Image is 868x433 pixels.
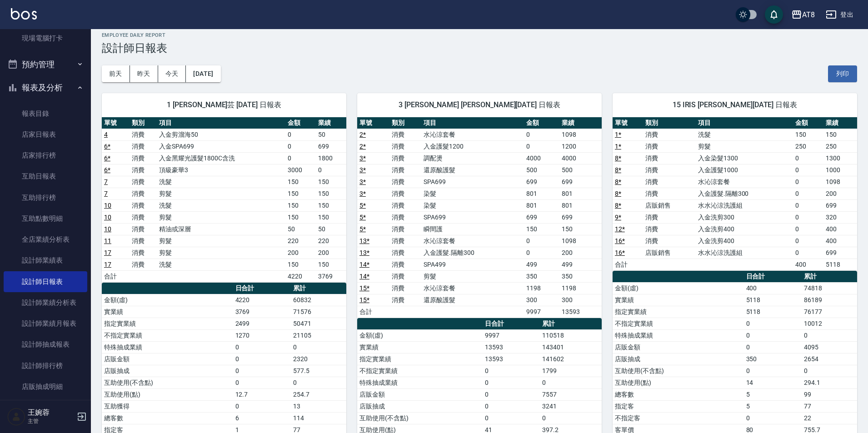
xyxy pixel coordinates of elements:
td: 0 [233,353,291,365]
td: 76177 [802,306,857,318]
td: 50471 [291,318,346,329]
td: 入金洗剪300 [696,211,793,223]
td: 0 [524,129,559,140]
td: 0 [540,377,602,388]
td: 消費 [389,294,422,306]
td: 400 [793,259,823,270]
td: 10012 [802,318,857,329]
td: 0 [285,129,316,140]
button: save [765,5,783,24]
th: 單號 [102,117,130,129]
th: 單號 [613,117,643,129]
td: 調配燙 [421,152,524,164]
td: 消費 [643,129,696,140]
td: 4000 [524,152,559,164]
a: 全店業績分析表 [4,229,87,250]
a: 設計師業績分析表 [4,292,87,313]
button: 登出 [822,6,857,23]
th: 累計 [291,283,346,294]
td: 消費 [130,140,157,152]
td: 入金護髮1200 [421,140,524,152]
td: 0 [793,235,823,247]
td: 消費 [389,176,422,188]
button: 今天 [158,65,186,82]
td: 消費 [389,259,422,270]
td: 實業績 [613,294,744,306]
td: 1198 [559,282,602,294]
td: 頂級豪華3 [157,164,285,176]
span: 1 [PERSON_NAME]芸 [DATE] 日報表 [113,100,335,109]
td: 消費 [130,223,157,235]
td: 0 [285,140,316,152]
td: 店販銷售 [643,247,696,259]
td: 還原酸護髮 [421,294,524,306]
a: 17 [104,261,111,268]
td: 洗髮 [157,176,285,188]
td: 200 [285,247,316,259]
td: 12.7 [233,388,291,400]
td: 0 [524,140,559,152]
td: 不指定實業績 [102,329,233,341]
td: 141602 [540,353,602,365]
a: 10 [104,225,111,233]
td: 0 [744,341,802,353]
td: 350 [744,353,802,365]
td: 消費 [643,223,696,235]
td: 0 [483,377,540,388]
button: AT8 [788,5,818,24]
td: 3769 [233,306,291,318]
td: 1198 [524,282,559,294]
a: 報表目錄 [4,103,87,124]
th: 項目 [157,117,285,129]
td: SPA699 [421,176,524,188]
td: 71576 [291,306,346,318]
td: 500 [524,164,559,176]
td: 699 [316,140,346,152]
td: 剪髮 [157,188,285,199]
td: 消費 [643,140,696,152]
td: 不指定實業績 [613,318,744,329]
td: 洗髮 [696,129,793,140]
td: 消費 [130,176,157,188]
td: 消費 [130,164,157,176]
td: 0 [285,152,316,164]
span: 15 IRIS [PERSON_NAME][DATE] 日報表 [624,100,846,109]
td: 577.5 [291,365,346,377]
a: 17 [104,249,111,256]
a: 11 [104,237,111,244]
td: 剪髮 [157,211,285,223]
a: 互助日報表 [4,166,87,187]
td: 消費 [130,129,157,140]
td: 水沁涼套餐 [421,282,524,294]
td: 合計 [357,306,389,318]
td: 剪髮 [696,140,793,152]
td: 互助使用(點) [102,388,233,400]
td: 50 [316,129,346,140]
td: 互助使用(不含點) [613,365,744,377]
td: 4000 [559,152,602,164]
td: 消費 [389,164,422,176]
td: 400 [744,282,802,294]
td: 入金染髮1300 [696,152,793,164]
td: 金額(虛) [357,329,483,341]
td: 入金黑耀光護髮1800C含洗 [157,152,285,164]
td: 0 [291,377,346,388]
table: a dense table [613,117,857,271]
a: 設計師業績月報表 [4,313,87,334]
td: 入金護髮.隔離300 [421,247,524,259]
td: 499 [524,259,559,270]
td: 150 [316,199,346,211]
table: a dense table [102,117,346,283]
td: 消費 [130,188,157,199]
a: 店販抽成明細 [4,376,87,397]
td: 4220 [285,270,316,282]
a: 10 [104,202,111,209]
td: SPA699 [421,211,524,223]
td: 入金剪溜海50 [157,129,285,140]
td: 0 [233,377,291,388]
td: 150 [285,199,316,211]
td: 店販金額 [102,353,233,365]
td: 143401 [540,341,602,353]
td: 實業績 [357,341,483,353]
td: 60832 [291,294,346,306]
